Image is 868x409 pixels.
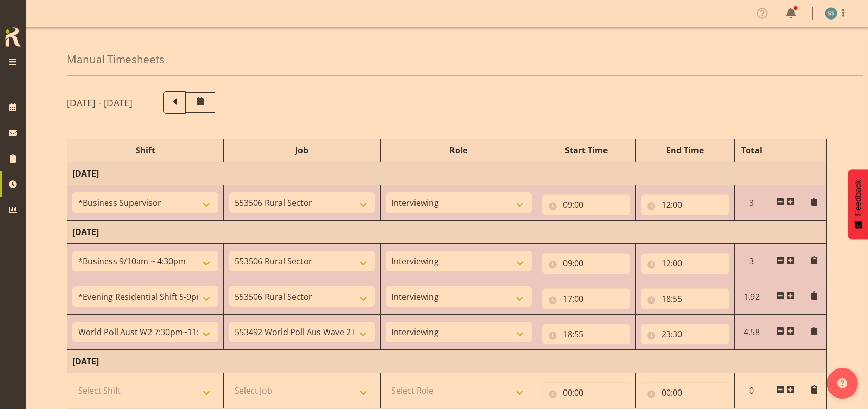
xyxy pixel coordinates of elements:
[542,382,631,403] input: Click to select...
[734,373,769,408] td: 0
[67,97,133,108] h5: [DATE] - [DATE]
[67,53,164,65] h4: Manual Timesheets
[542,288,631,309] input: Click to select...
[734,315,769,350] td: 4.58
[734,185,769,221] td: 3
[641,382,729,403] input: Click to select...
[734,279,769,315] td: 1.92
[67,350,827,373] td: [DATE]
[641,324,729,344] input: Click to select...
[848,169,868,239] button: Feedback - Show survey
[72,144,218,157] div: Shift
[641,144,729,157] div: End Time
[641,253,729,274] input: Click to select...
[734,244,769,279] td: 3
[740,144,764,157] div: Total
[542,144,631,157] div: Start Time
[3,26,23,48] img: Rosterit icon logo
[67,221,827,244] td: [DATE]
[641,288,729,309] input: Click to select...
[825,7,837,20] img: shane-shaw-williams1936.jpg
[854,180,863,216] span: Feedback
[229,144,375,157] div: Job
[542,194,631,215] input: Click to select...
[386,144,532,157] div: Role
[641,194,729,215] input: Click to select...
[67,162,827,185] td: [DATE]
[542,324,631,344] input: Click to select...
[837,378,847,388] img: help-xxl-2.png
[542,253,631,274] input: Click to select...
